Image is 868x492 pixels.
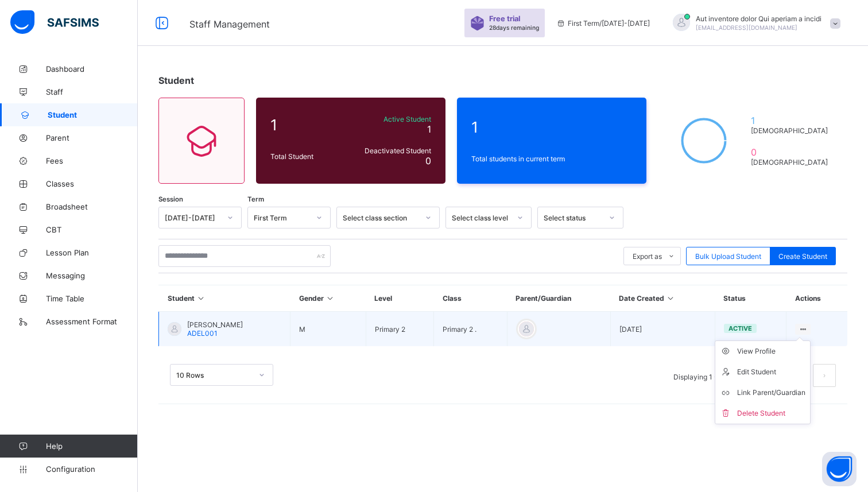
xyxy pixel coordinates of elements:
span: ADEL001 [187,329,218,338]
td: Primary 2 . [434,312,507,347]
span: Messaging [46,271,138,280]
th: Gender [290,285,366,312]
span: 0 [425,155,431,166]
th: Date Created [610,285,715,312]
div: [DATE]-[DATE] [165,214,220,222]
th: Status [715,285,786,312]
th: Parent/Guardian [507,285,610,312]
td: [DATE] [610,312,715,347]
span: Staff Management [189,18,270,30]
span: Free trial [489,14,533,23]
span: Student [158,75,194,86]
span: 1 [270,116,344,134]
span: [PERSON_NAME] [187,320,243,329]
td: M [290,312,366,347]
button: Open asap [822,452,857,486]
span: [DEMOGRAPHIC_DATA] [751,158,833,166]
div: Select status [544,214,602,222]
span: Active Student [350,115,431,123]
span: Bulk Upload Student [695,252,761,261]
th: Actions [786,285,847,312]
span: [EMAIL_ADDRESS][DOMAIN_NAME] [696,24,797,31]
span: Staff [46,87,138,96]
span: Fees [46,156,138,165]
span: 1 [471,118,632,136]
span: Configuration [46,464,137,474]
span: Student [48,110,138,119]
div: Delete Student [737,408,805,419]
th: Student [159,285,290,312]
div: 10 Rows [176,371,252,379]
div: Total Student [268,149,347,164]
div: First Term [254,214,309,222]
i: Sort in Ascending Order [196,294,206,303]
td: Primary 2 [366,312,434,347]
img: sticker-purple.71386a28dfed39d6af7621340158ba97.svg [470,16,485,30]
span: Classes [46,179,138,188]
div: View Profile [737,346,805,357]
button: next page [813,364,836,387]
span: Total students in current term [471,154,632,163]
span: 0 [751,146,833,158]
div: Select class level [452,214,510,222]
div: Aut inventore dolor Qui aperiam a incidi [661,14,846,33]
th: Level [366,285,434,312]
span: 1 [427,123,431,135]
span: Session [158,195,183,203]
span: Term [247,195,264,203]
span: [DEMOGRAPHIC_DATA] [751,126,833,135]
span: Export as [633,252,662,261]
th: Class [434,285,507,312]
span: Lesson Plan [46,248,138,257]
i: Sort in Ascending Order [666,294,676,303]
span: Broadsheet [46,202,138,211]
span: Assessment Format [46,317,138,326]
span: Help [46,441,137,451]
div: Edit Student [737,366,805,378]
span: Parent [46,133,138,142]
span: 28 days remaining [489,24,539,31]
img: safsims [10,10,99,34]
li: 下一页 [813,364,836,387]
span: active [728,324,752,332]
span: Create Student [778,252,827,261]
span: Dashboard [46,64,138,73]
div: Link Parent/Guardian [737,387,805,398]
span: Deactivated Student [350,146,431,155]
span: Aut inventore dolor Qui aperiam a incidi [696,14,821,23]
span: CBT [46,225,138,234]
span: Time Table [46,294,138,303]
i: Sort in Ascending Order [325,294,335,303]
span: session/term information [556,19,650,28]
div: Select class section [343,214,418,222]
li: Displaying 1 - 1 out of 1 [665,364,757,387]
span: 1 [751,115,833,126]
